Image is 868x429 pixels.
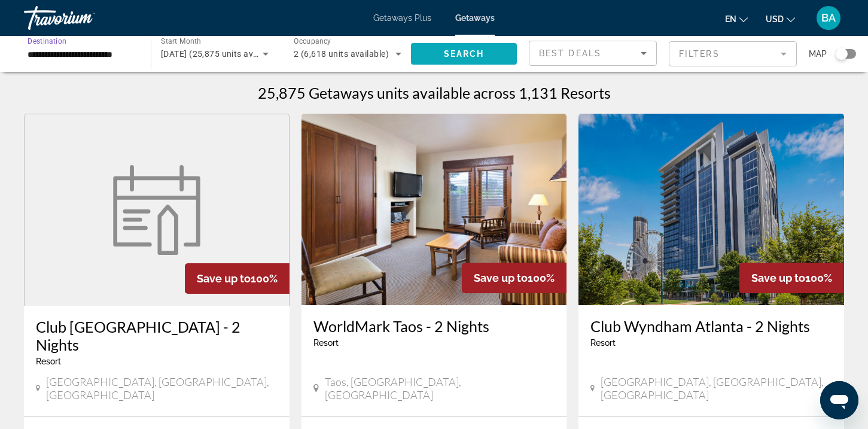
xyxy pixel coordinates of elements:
[185,263,290,294] div: 100%
[444,49,485,59] span: Search
[820,381,858,419] iframe: Button to launch messaging window
[106,165,208,255] img: week.svg
[313,338,339,348] span: Resort
[301,114,567,305] img: A412I01X.jpg
[766,14,784,24] span: USD
[601,375,832,401] span: [GEOGRAPHIC_DATA], [GEOGRAPHIC_DATA], [GEOGRAPHIC_DATA]
[766,10,795,28] button: Change currency
[590,317,832,335] a: Club Wyndham Atlanta - 2 Nights
[813,5,844,31] button: User Menu
[294,37,331,45] span: Occupancy
[373,13,431,23] a: Getaways Plus
[294,49,389,59] span: 2 (6,618 units available)
[821,12,836,24] span: BA
[161,37,201,45] span: Start Month
[539,46,647,60] mat-select: Sort by
[28,36,66,45] span: Destination
[258,84,611,102] h1: 25,875 Getaways units available across 1,131 Resorts
[725,14,736,24] span: en
[739,263,844,293] div: 100%
[539,48,601,58] span: Best Deals
[313,317,555,335] a: WorldMark Taos - 2 Nights
[725,10,748,28] button: Change language
[578,114,844,305] img: DY02E01X.jpg
[669,41,797,67] button: Filter
[590,338,616,348] span: Resort
[751,272,805,284] span: Save up to
[36,318,278,354] a: Club [GEOGRAPHIC_DATA] - 2 Nights
[46,375,278,401] span: [GEOGRAPHIC_DATA], [GEOGRAPHIC_DATA], [GEOGRAPHIC_DATA]
[455,13,495,23] a: Getaways
[411,43,517,65] button: Search
[809,45,827,62] span: Map
[197,272,251,285] span: Save up to
[161,49,282,59] span: [DATE] (25,875 units available)
[325,375,555,401] span: Taos, [GEOGRAPHIC_DATA], [GEOGRAPHIC_DATA]
[462,263,567,293] div: 100%
[474,272,528,284] span: Save up to
[36,357,61,366] span: Resort
[24,2,144,34] a: Travorium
